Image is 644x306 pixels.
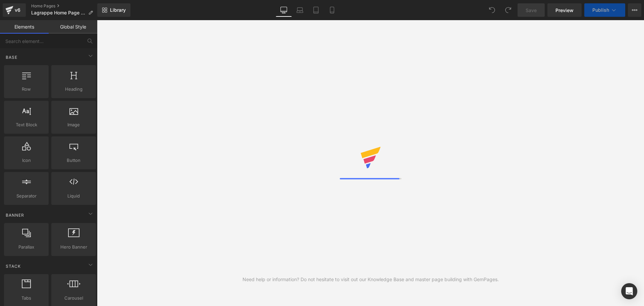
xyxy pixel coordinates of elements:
a: New Library [97,3,130,17]
span: Save [526,7,537,14]
span: Carousel [53,295,94,302]
a: Laptop [292,3,308,17]
span: Banner [5,212,25,218]
span: Image [53,121,94,128]
span: Separator [6,192,47,200]
span: Lagrappe Home Page 2.0 [31,10,86,15]
span: Parallax [6,244,47,251]
div: Need help or information? Do not hesitate to visit out our Knowledge Base and master page buildin... [243,276,499,283]
button: Undo [485,3,499,17]
a: Preview [547,3,582,17]
div: v6 [13,6,22,14]
button: Redo [501,3,515,17]
span: Library [110,7,126,13]
span: Liquid [53,192,94,200]
button: More [628,3,641,17]
span: Row [6,86,47,93]
span: Heading [53,86,94,93]
span: Hero Banner [53,244,94,251]
a: Mobile [324,3,340,17]
a: Home Pages [31,3,98,9]
span: Text Block [6,121,47,128]
span: Icon [6,157,47,164]
span: Base [5,54,18,60]
a: v6 [3,3,26,17]
a: Tablet [308,3,324,17]
a: Desktop [276,3,292,17]
span: Tabs [6,295,47,302]
span: Publish [592,7,609,13]
span: Stack [5,263,21,269]
span: Button [53,157,94,164]
div: Open Intercom Messenger [621,283,637,299]
span: Preview [555,7,574,14]
button: Publish [584,3,625,17]
a: Global Style [49,20,97,34]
